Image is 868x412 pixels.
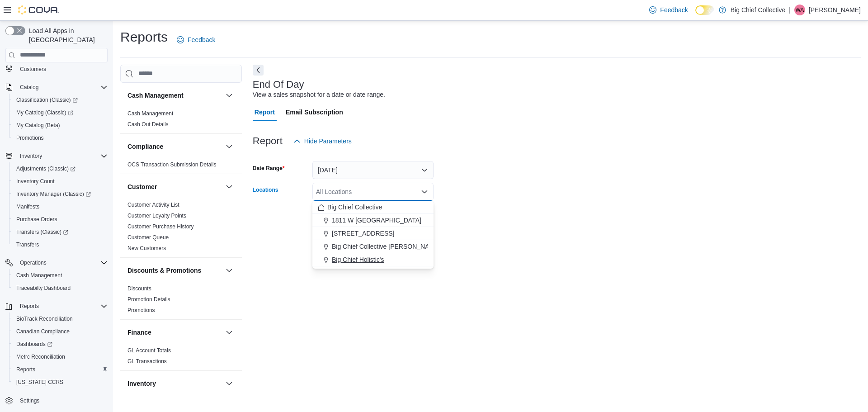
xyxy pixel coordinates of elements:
[794,5,805,15] div: Wilson Allen
[224,378,235,389] button: Inventory
[13,133,47,143] a: Promotions
[16,395,43,406] a: Settings
[127,285,151,292] span: Discounts
[2,150,111,162] button: Inventory
[332,255,384,264] span: Big Chief Holistic's
[16,241,39,248] span: Transfers
[13,377,67,388] a: [US_STATE] CCRS
[13,227,108,237] span: Transfers (Classic)
[312,227,434,240] button: [STREET_ADDRESS]
[16,63,108,75] span: Customers
[13,201,108,212] span: Manifests
[312,201,434,214] button: Big Chief Collective
[16,82,108,93] span: Catalog
[16,315,73,322] span: BioTrack Reconciliation
[13,283,108,294] span: Traceabilty Dashboard
[16,257,108,268] span: Operations
[224,90,235,101] button: Cash Management
[2,81,111,94] button: Catalog
[286,103,343,121] span: Email Subscription
[120,159,242,174] div: Compliance
[16,151,108,161] span: Inventory
[20,84,38,91] span: Catalog
[127,161,217,168] a: OCS Transaction Submission Details
[312,201,434,266] div: Choose from the following options
[127,245,166,251] a: New Customers
[16,64,50,75] a: Customers
[127,358,167,365] span: GL Transactions
[16,178,55,185] span: Inventory Count
[332,229,394,238] span: [STREET_ADDRESS]
[127,223,194,230] a: Customer Purchase History
[25,26,108,44] span: Load All Apps in [GEOGRAPHIC_DATA]
[695,15,696,15] span: Dark Mode
[16,151,46,161] button: Inventory
[127,91,222,100] button: Cash Management
[13,270,66,281] a: Cash Management
[18,5,59,14] img: Cova
[127,202,179,208] a: Customer Activity List
[127,307,155,313] a: Promotions
[20,259,47,266] span: Operations
[13,201,43,212] a: Manifests
[127,234,169,241] span: Customer Queue
[9,376,111,388] button: [US_STATE] CCRS
[253,79,304,90] h3: End Of Day
[188,35,215,44] span: Feedback
[120,108,242,133] div: Cash Management
[9,106,111,119] a: My Catalog (Classic)
[16,109,73,116] span: My Catalog (Classic)
[660,5,688,14] span: Feedback
[127,296,170,303] span: Promotion Details
[13,163,79,174] a: Adjustments (Classic)
[13,120,64,131] a: My Catalog (Beta)
[312,214,434,227] button: 1811 W [GEOGRAPHIC_DATA]
[127,121,169,128] span: Cash Out Details
[9,94,111,106] a: Classification (Classic)
[127,110,173,117] span: Cash Management
[9,282,111,294] button: Traceabilty Dashboard
[789,5,791,15] p: |
[120,28,168,46] h1: Reports
[9,363,111,376] button: Reports
[13,377,108,388] span: Washington CCRS
[127,296,170,303] a: Promotion Details
[120,345,242,370] div: Finance
[16,203,39,210] span: Manifests
[2,300,111,313] button: Reports
[127,201,179,208] span: Customer Activity List
[16,216,57,223] span: Purchase Orders
[127,161,217,168] span: OCS Transaction Submission Details
[13,351,69,362] a: Metrc Reconciliation
[327,203,382,212] span: Big Chief Collective
[13,326,108,337] span: Canadian Compliance
[2,62,111,76] button: Customers
[127,245,166,252] span: New Customers
[224,141,235,152] button: Compliance
[9,238,111,251] button: Transfers
[9,325,111,338] button: Canadian Compliance
[13,95,108,105] span: Classification (Classic)
[127,266,201,275] h3: Discounts & Promotions
[127,121,169,128] a: Cash Out Details
[2,394,111,407] button: Settings
[16,341,52,348] span: Dashboards
[127,347,171,354] a: GL Account Totals
[9,119,111,132] button: My Catalog (Beta)
[20,397,39,404] span: Settings
[16,379,63,386] span: [US_STATE] CCRS
[16,395,108,406] span: Settings
[332,242,440,251] span: Big Chief Collective [PERSON_NAME]
[13,107,108,118] span: My Catalog (Classic)
[9,132,111,144] button: Promotions
[13,227,72,237] a: Transfers (Classic)
[13,214,108,225] span: Purchase Orders
[253,136,283,147] h3: Report
[13,313,108,324] span: BioTrack Reconciliation
[127,285,151,292] a: Discounts
[127,223,194,230] span: Customer Purchase History
[16,272,62,279] span: Cash Management
[127,91,184,100] h3: Cash Management
[127,266,222,275] button: Discounts & Promotions
[9,338,111,350] a: Dashboards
